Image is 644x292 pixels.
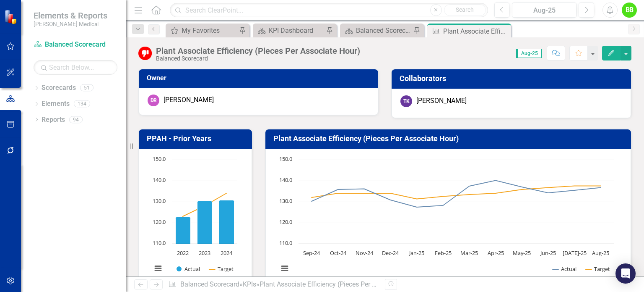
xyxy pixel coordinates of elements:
[279,263,291,274] button: View chart menu, Chart
[279,239,292,247] text: 110.0
[443,26,509,37] div: Plant Associate Efficiency (Pieces Per Associate Hour)
[516,49,542,58] span: Aug-25
[622,3,637,18] button: BB
[562,249,586,257] text: [DATE]-25
[138,47,152,60] img: Below Target
[592,249,609,257] text: Aug-25
[177,249,189,257] text: 2022
[176,217,191,244] path: 2022, 122.7. Actual.
[408,249,424,257] text: Jan-25
[615,263,636,284] div: Open Intercom Messenger
[147,74,373,82] h3: Owner
[164,95,214,105] div: [PERSON_NAME]
[356,25,411,36] div: Balanced Scorecard Welcome Page
[153,239,166,247] text: 110.0
[434,249,451,257] text: Feb-25
[444,4,486,16] button: Search
[342,25,411,36] a: Balanced Scorecard Welcome Page
[255,25,324,36] a: KPI Dashboard
[274,155,618,281] svg: Interactive chart
[460,249,478,257] text: Mar-25
[260,280,419,288] div: Plant Associate Efficiency (Pieces Per Associate Hour)
[273,134,626,143] h3: Plant Associate Efficiency (Pieces Per Associate Hour)
[221,249,233,257] text: 2024
[153,197,166,205] text: 130.0
[553,265,576,273] button: Show Actual
[274,155,623,281] div: Chart. Highcharts interactive chart.
[512,3,576,18] button: Aug-25
[69,116,83,123] div: 94
[182,25,237,36] div: My Favorites
[4,9,19,24] img: ClearPoint Strategy
[42,83,76,93] a: Scorecards
[219,200,234,244] path: 2024, 130.8. Actual.
[148,95,159,106] div: DR
[34,21,107,27] small: [PERSON_NAME] Medical
[279,197,292,205] text: 130.0
[156,55,360,62] div: Balanced Scorecard
[197,201,213,244] path: 2023, 130.3. Actual.
[400,95,412,107] div: TK
[153,218,166,226] text: 120.0
[416,96,467,106] div: [PERSON_NAME]
[269,25,324,36] div: KPI Dashboard
[74,100,90,108] div: 134
[168,280,379,289] div: » »
[382,249,399,257] text: Dec-24
[303,249,320,257] text: Sep-24
[42,99,70,109] a: Elements
[153,176,166,184] text: 140.0
[34,11,107,21] span: Elements & Reports
[176,200,234,244] g: Actual, series 1 of 2. Bar series with 3 bars.
[515,5,574,16] div: Aug-25
[209,265,234,273] button: Show Target
[177,265,200,273] button: Show Actual
[243,280,256,288] a: KPIs
[80,84,93,92] div: 51
[456,6,474,13] span: Search
[513,249,531,257] text: May-25
[170,3,488,18] input: Search ClearPoint...
[156,46,360,55] div: Plant Associate Efficiency (Pieces Per Associate Hour)
[153,155,166,163] text: 150.0
[355,249,373,257] text: Nov-24
[400,74,626,83] h3: Collaborators
[168,25,237,36] a: My Favorites
[34,60,117,75] input: Search Below...
[42,115,65,125] a: Reports
[279,155,292,163] text: 150.0
[147,134,247,143] h3: PPAH - Prior Years
[180,280,239,288] a: Balanced Scorecard
[34,40,117,50] a: Balanced Scorecard
[148,155,243,281] div: Chart. Highcharts interactive chart.
[199,249,210,257] text: 2023
[539,249,556,257] text: Jun-25
[586,265,610,273] button: Show Target
[152,263,164,274] button: View chart menu, Chart
[279,218,292,226] text: 120.0
[279,176,292,184] text: 140.0
[148,155,241,281] svg: Interactive chart
[330,249,346,257] text: Oct-24
[487,249,504,257] text: Apr-25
